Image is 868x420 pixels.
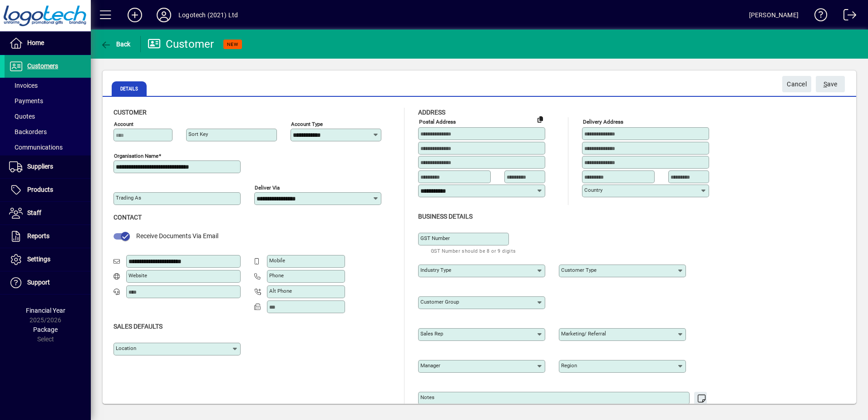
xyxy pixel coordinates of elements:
span: Staff [27,209,41,216]
mat-hint: GST Number should be 8 or 9 digits [431,245,516,256]
button: Save [816,76,845,92]
mat-label: Phone [269,272,284,279]
span: Products [27,186,53,193]
mat-label: Trading as [116,195,141,201]
span: Sales defaults [113,323,163,330]
div: Logotech (2021) Ltd [178,8,238,22]
span: Support [27,279,50,286]
a: Communications [5,140,91,155]
app-page-header-button: Back [91,36,141,52]
button: Cancel [782,76,811,92]
a: Staff [5,202,91,225]
a: Knowledge Base [808,2,828,31]
span: Back [100,40,131,48]
mat-label: Region [561,362,577,369]
span: Invoices [9,82,38,89]
a: Logout [837,2,857,31]
span: Home [27,39,44,46]
button: Add [120,7,149,23]
span: Settings [27,255,50,263]
mat-label: Alt Phone [269,288,292,294]
a: Invoices [5,78,91,93]
mat-label: Deliver via [255,185,280,191]
mat-label: Industry type [420,267,451,273]
span: Package [33,326,58,333]
mat-label: Account Type [291,121,323,127]
mat-label: Country [584,187,602,193]
span: Backorders [9,128,47,135]
span: Quotes [9,113,35,120]
a: Backorders [5,124,91,140]
a: Quotes [5,109,91,124]
button: Copy to Delivery address [533,112,547,126]
span: Reports [27,232,49,240]
mat-label: Mobile [269,257,285,264]
span: Suppliers [27,163,53,170]
div: [PERSON_NAME] [749,8,799,22]
mat-label: Marketing/ Referral [561,330,606,337]
mat-label: Organisation name [114,153,158,159]
span: Customer [113,109,147,116]
a: Products [5,179,91,201]
a: Payments [5,93,91,109]
button: Back [98,36,133,52]
mat-label: Notes [420,394,434,400]
span: S [824,80,827,88]
span: Details [112,81,147,96]
span: Cancel [787,77,807,92]
mat-label: Location [116,345,136,351]
span: Communications [9,144,63,151]
button: Profile [149,7,178,23]
mat-label: Website [128,272,147,279]
a: Settings [5,248,91,271]
span: Customers [27,62,58,70]
mat-label: Customer type [561,267,597,273]
mat-label: Account [114,121,133,127]
mat-label: Manager [420,362,440,369]
span: ave [824,77,838,92]
div: Customer [148,37,214,51]
a: Reports [5,225,91,248]
span: Payments [9,97,43,105]
a: Support [5,271,91,294]
span: NEW [227,41,238,47]
span: Address [418,109,445,116]
a: Suppliers [5,155,91,178]
span: Receive Documents Via Email [136,232,218,240]
span: Financial Year [26,307,65,314]
mat-label: GST Number [420,235,450,241]
mat-label: Sort key [188,131,208,137]
mat-label: Sales rep [420,330,443,337]
span: Business details [418,213,473,220]
span: Contact [113,214,142,221]
a: Home [5,32,91,55]
mat-label: Customer group [420,299,459,305]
